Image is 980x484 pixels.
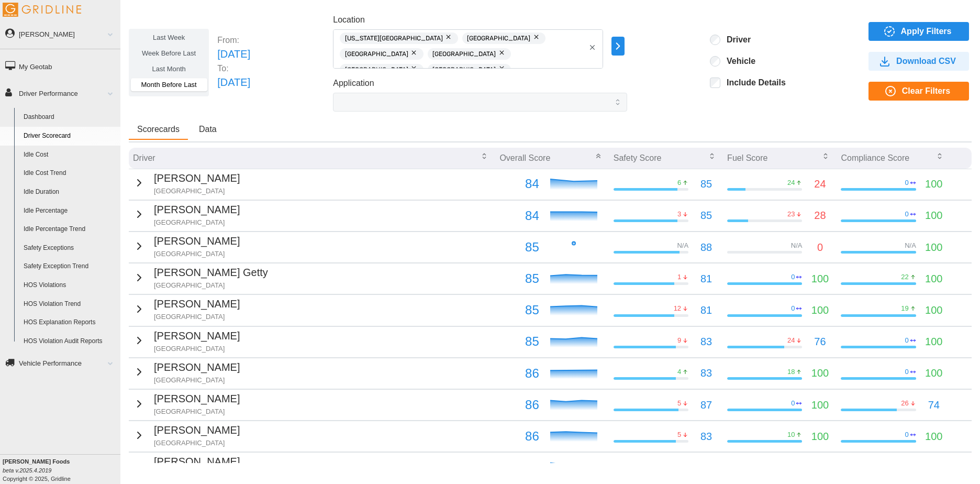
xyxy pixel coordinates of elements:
span: [GEOGRAPHIC_DATA] [432,64,496,75]
p: 100 [925,271,942,287]
a: Driver Scorecard [19,127,120,146]
p: 83 [700,365,712,381]
p: 90 [814,460,826,476]
p: 100 [925,239,942,256]
p: [DATE] [217,74,250,91]
span: Last Week [153,34,185,41]
a: HOS Violation Audit Reports [19,332,120,351]
p: 0 [905,178,909,188]
p: 100 [811,428,829,445]
p: 24 [787,336,795,345]
p: 28 [814,207,826,224]
span: [US_STATE][GEOGRAPHIC_DATA] [345,32,443,44]
p: [GEOGRAPHIC_DATA] [154,281,268,290]
button: Clear Filters [868,82,969,101]
p: 3 [677,210,681,219]
p: [PERSON_NAME] [154,233,240,249]
p: Safety Score [614,152,662,164]
p: 0 [791,399,795,408]
span: Download CSV [896,52,956,70]
span: Last Month [152,65,185,73]
p: 87 [700,397,712,413]
p: 85 [700,207,712,224]
p: 88 [700,460,712,476]
p: [PERSON_NAME] [154,422,240,438]
p: 0 [791,272,795,282]
p: N/A [677,241,688,250]
button: [PERSON_NAME] Getty[GEOGRAPHIC_DATA] [133,265,268,290]
p: 10 [787,461,795,471]
span: Scorecards [137,125,180,134]
p: 12 [674,304,681,313]
p: 86 [499,395,539,415]
label: Application [333,77,374,90]
p: 22 [901,272,908,282]
p: Compliance Score [841,152,909,164]
p: [PERSON_NAME] [154,391,240,407]
a: Safety Exception Trend [19,257,120,276]
p: 86 [499,364,539,383]
span: [GEOGRAPHIC_DATA] [345,48,408,60]
p: 85 [499,269,539,289]
p: 0 [905,367,909,377]
p: 3 [677,461,681,471]
p: 19 [901,304,908,313]
p: 5 [677,399,681,408]
p: 100 [811,397,829,413]
label: Driver [720,35,751,45]
p: 24 [814,176,826,192]
button: [PERSON_NAME][GEOGRAPHIC_DATA] [133,359,240,385]
p: 10 [787,430,795,439]
p: 100 [925,365,942,381]
p: 100 [811,365,829,381]
p: 76 [814,334,826,350]
p: [PERSON_NAME] [154,454,240,470]
span: Data [199,125,217,134]
a: Safety Exceptions [19,239,120,258]
p: 18 [787,367,795,377]
p: [PERSON_NAME] [154,359,240,376]
p: 6 [677,178,681,188]
button: [PERSON_NAME][GEOGRAPHIC_DATA] [133,170,240,196]
p: 4 [677,367,681,377]
span: Month Before Last [141,81,197,89]
span: Apply Filters [901,23,952,40]
p: [GEOGRAPHIC_DATA] [154,407,240,416]
p: [PERSON_NAME] Getty [154,265,268,281]
p: [GEOGRAPHIC_DATA] [154,186,240,196]
p: 23 [787,210,795,219]
div: Copyright © 2025, Gridline [3,457,120,483]
p: [DATE] [217,46,250,62]
label: Location [333,14,365,27]
p: 100 [811,271,829,287]
p: 85 [499,300,539,320]
p: 81 [700,302,712,318]
a: Idle Cost Trend [19,164,120,183]
p: 0 [905,210,909,219]
p: 5 [677,430,681,439]
p: 9 [677,336,681,345]
p: To: [217,62,250,74]
p: 85 [499,237,539,257]
a: Idle Percentage [19,202,120,221]
p: 83 [700,428,712,445]
p: 24 [787,178,795,188]
a: Idle Cost [19,146,120,164]
p: 100 [925,176,942,192]
p: 0 [817,239,823,256]
p: 17 [901,461,908,471]
p: [GEOGRAPHIC_DATA] [154,249,240,259]
p: [PERSON_NAME] [154,170,240,186]
p: 81 [700,271,712,287]
span: [GEOGRAPHIC_DATA] [432,48,496,60]
span: [GEOGRAPHIC_DATA] [345,64,408,75]
i: beta v.2025.4.2019 [3,467,51,474]
p: [GEOGRAPHIC_DATA] [154,344,240,354]
p: [PERSON_NAME] [154,328,240,344]
img: Gridline [3,3,81,17]
label: Include Details [720,78,786,88]
p: 0 [905,336,909,345]
p: 85 [700,176,712,192]
p: 26 [901,399,908,408]
p: 0 [905,430,909,439]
